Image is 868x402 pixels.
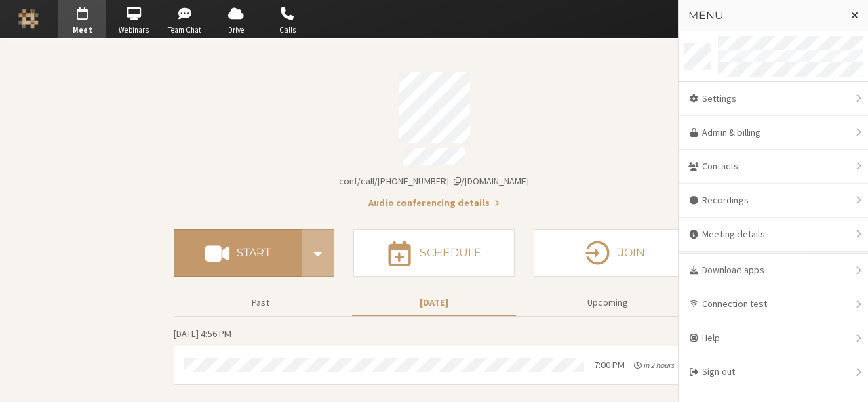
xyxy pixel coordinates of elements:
[679,82,868,116] div: Settings
[679,321,868,355] div: Help
[679,116,868,150] a: Admin & billing
[679,184,868,218] div: Recordings
[212,24,260,36] span: Drive
[237,247,271,258] h4: Start
[264,24,311,36] span: Calls
[339,175,529,187] span: Copy my meeting room link
[174,326,694,385] section: Today's Meetings
[679,218,868,252] div: Meeting details
[110,24,157,36] span: Webinars
[644,360,675,370] span: in 2 hours
[420,247,481,258] h4: Schedule
[534,229,694,277] button: Join
[353,229,514,277] button: Schedule
[679,355,868,388] div: Sign out
[339,174,529,188] button: Copy my meeting room linkCopy my meeting room link
[688,9,840,22] h3: Menu
[679,254,868,287] div: Download apps
[161,24,209,36] span: Team Chat
[594,358,625,372] div: 7:00 PM
[679,287,868,321] div: Connection test
[618,247,645,258] h4: Join
[174,327,231,340] span: [DATE] 4:56 PM
[18,9,39,29] img: Iotum
[302,229,334,277] div: Start conference options
[352,291,516,315] button: [DATE]
[58,24,106,36] span: Meet
[178,291,342,315] button: Past
[368,196,500,210] button: Audio conferencing details
[679,150,868,184] div: Contacts
[174,229,302,277] button: Start
[526,291,690,315] button: Upcoming
[174,62,694,210] section: Account details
